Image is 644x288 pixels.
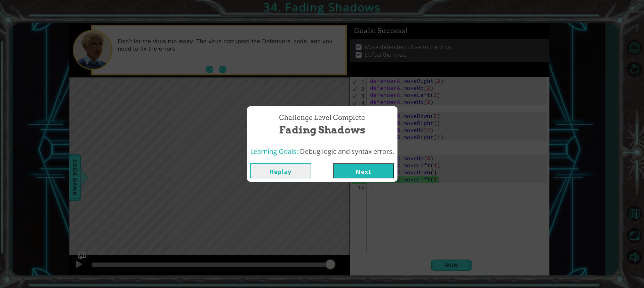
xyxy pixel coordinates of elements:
[279,113,365,123] span: Challenge Level Complete
[250,163,311,178] button: Replay
[279,123,365,137] span: Fading Shadows
[333,163,394,178] button: Next
[300,147,394,156] span: Debug logic and syntax errors.
[250,147,298,156] span: Learning Goals:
